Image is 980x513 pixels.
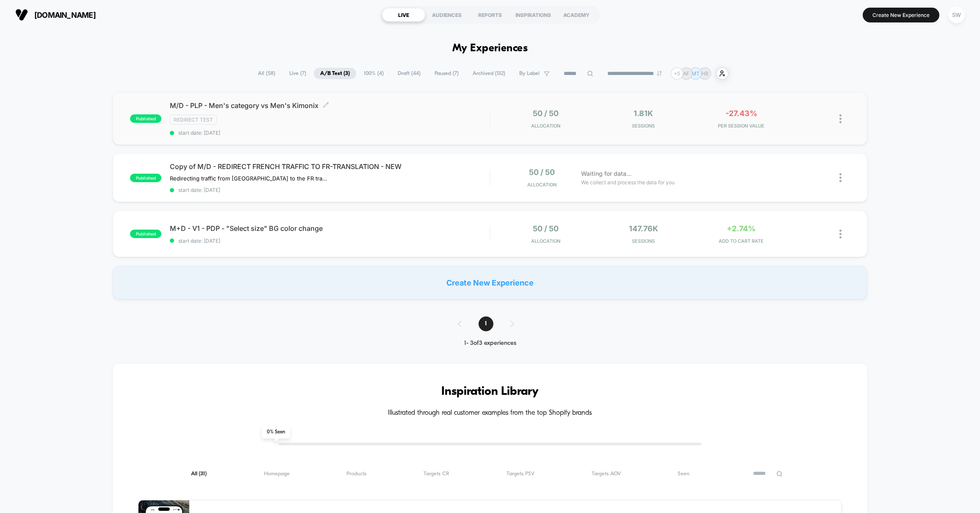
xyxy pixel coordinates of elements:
span: Targets PSV [507,471,534,477]
span: M+D - V1 - PDP - "Select size" BG color change [170,224,490,233]
img: end [657,71,662,76]
img: Visually logo [15,8,28,21]
h4: Illustrated through real customer examples from the top Shopify brands [138,409,842,417]
span: 0 % Seen [262,426,290,438]
span: Live ( 7 ) [283,68,313,79]
span: 1 [479,316,493,331]
div: REPORTS [468,8,512,22]
p: MT [692,70,700,77]
p: AF [683,70,689,77]
div: 1 - 3 of 3 experiences [449,340,531,347]
span: Targets AOV [592,471,621,477]
span: 1.81k [634,109,653,118]
span: Seen [678,471,689,477]
span: 100% ( 4 ) [357,68,390,79]
span: Redirecting traffic from [GEOGRAPHIC_DATA] to the FR translation of the website. [170,175,327,182]
span: 147.76k [629,224,658,233]
button: Create New Experience [863,8,939,22]
span: Targets CR [424,471,449,477]
span: We collect and process the data for you [581,178,675,186]
span: Allocation [531,123,560,129]
span: Waiting for data... [581,169,631,178]
div: Create New Experience [113,266,867,299]
span: 50 / 50 [529,168,555,177]
span: Redirect Test [170,115,217,125]
button: [DOMAIN_NAME] [13,8,98,22]
button: SW [946,6,967,24]
span: Homepage [264,471,290,477]
img: close [839,230,842,238]
span: Archived ( 132 ) [466,68,512,79]
img: close [839,173,842,182]
span: start date: [DATE] [170,238,490,244]
div: AUDIENCES [425,8,468,22]
span: start date: [DATE] [170,130,490,136]
span: All [191,471,207,477]
span: 50 / 50 [533,224,559,233]
span: Allocation [531,238,560,244]
span: published [130,114,161,123]
h3: Inspiration Library [138,385,842,399]
span: PER SESSION VALUE [695,123,788,129]
span: ADD TO CART RATE [695,238,788,244]
span: Copy of M/D - REDIRECT FRENCH TRAFFIC TO FR-TRANSLATION - NEW [170,162,490,171]
span: M/D - PLP - Men's category vs Men's Kimonix [170,101,490,110]
p: HB [701,70,709,77]
span: published [130,174,161,182]
div: + 5 [671,67,683,80]
span: +2.74% [727,224,756,233]
div: INSPIRATIONS [512,8,555,22]
div: LIVE [382,8,425,22]
span: All ( 58 ) [252,68,282,79]
span: ( 31 ) [199,471,207,477]
span: 50 / 50 [533,109,559,118]
span: -27.43% [725,109,757,118]
span: Sessions [597,123,690,129]
span: Allocation [527,182,556,188]
span: Products [346,471,366,477]
span: published [130,230,161,238]
span: A/B Test ( 3 ) [314,68,356,79]
div: ACADEMY [555,8,598,22]
span: Sessions [597,238,690,244]
span: Draft ( 44 ) [391,68,427,79]
div: SW [948,7,965,23]
h1: My Experiences [452,42,528,55]
span: By Label [519,70,540,77]
img: close [839,114,842,123]
span: Paused ( 7 ) [428,68,465,79]
span: [DOMAIN_NAME] [34,11,96,19]
span: start date: [DATE] [170,187,490,193]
